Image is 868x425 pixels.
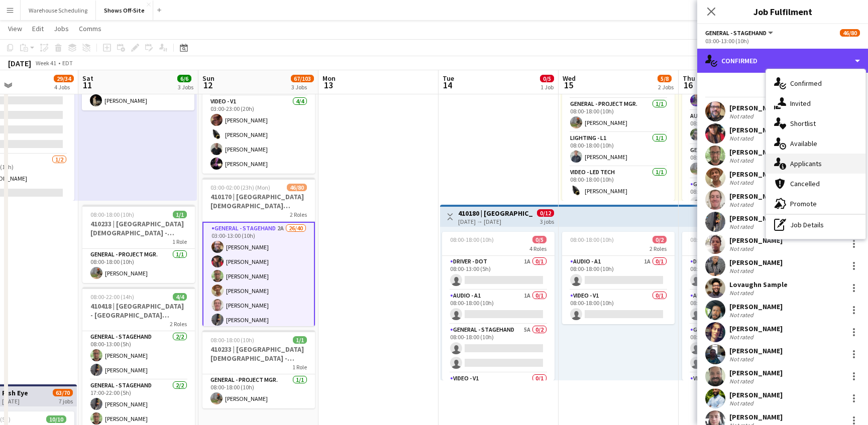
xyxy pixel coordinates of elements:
[90,211,134,218] span: 08:00-18:00 (10h)
[697,49,868,73] div: Confirmed
[322,74,336,83] span: Mon
[658,83,674,91] div: 2 Jobs
[178,83,193,91] div: 3 Jobs
[705,29,775,37] button: General - Stagehand
[202,330,315,408] app-job-card: 08:00-18:00 (10h)1/1410233 | [GEOGRAPHIC_DATA][DEMOGRAPHIC_DATA] - Frequency Camp FFA 20251 RoleG...
[540,75,554,82] span: 0/5
[729,368,783,377] div: [PERSON_NAME]
[442,373,555,407] app-card-role: Video - V10/1
[729,412,783,421] div: [PERSON_NAME]
[766,215,865,235] div: Job Details
[172,238,187,245] span: 1 Role
[28,22,48,35] a: Edit
[46,415,66,423] span: 10/10
[729,311,755,319] div: Not rated
[442,232,555,380] app-job-card: 08:00-18:00 (10h)0/54 RolesDriver - DOT1A0/108:00-13:00 (5h) Audio - A11A0/108:00-18:00 (10h) Gen...
[173,293,187,301] span: 4/4
[82,219,195,237] h3: 410233 | [GEOGRAPHIC_DATA][DEMOGRAPHIC_DATA] - Frequency Camp FFA 2025
[537,209,554,217] span: 0/12
[766,113,865,133] div: Shortlist
[201,79,214,91] span: 12
[82,302,195,320] h3: 410418 | [GEOGRAPHIC_DATA] - [GEOGRAPHIC_DATA] Porchfest
[53,389,73,396] span: 63/70
[729,324,783,333] div: [PERSON_NAME]
[32,24,44,33] span: Edit
[540,83,554,91] div: 1 Job
[458,218,533,225] div: [DATE] → [DATE]
[450,236,494,243] span: 08:00-18:00 (10h)
[210,336,254,344] span: 08:00-18:00 (10h)
[649,245,667,252] span: 2 Roles
[96,1,153,20] button: Shows Off-Site
[561,79,576,91] span: 15
[54,75,74,82] span: 29/34
[682,52,795,201] app-job-card: 08:00-18:00 (10h)5/157 RolesAudio - A11/108:00-18:00 (10h)[PERSON_NAME]Audio - A21/108:00-18:00 (...
[682,290,795,324] app-card-role: Audio - A11A0/108:00-18:00 (10h)
[683,74,695,83] span: Thu
[729,390,783,399] div: [PERSON_NAME]
[75,22,105,35] a: Comms
[79,24,101,33] span: Comms
[170,320,187,328] span: 2 Roles
[81,79,93,91] span: 11
[82,331,195,380] app-card-role: General - Stagehand2/208:00-13:00 (5h)[PERSON_NAME][PERSON_NAME]
[682,373,795,407] app-card-role: Video - V10/1
[90,293,134,301] span: 08:00-22:00 (14h)
[210,184,270,191] span: 03:00-02:00 (23h) (Mon)
[766,93,865,113] div: Invited
[442,324,555,373] app-card-role: General - Stagehand5A0/208:00-18:00 (10h)
[443,74,454,83] span: Tue
[729,223,755,230] div: Not rated
[682,179,795,329] app-card-role: General - Stagehand0/908:00-18:00 (10h)
[562,256,675,290] app-card-role: Audio - A11A0/108:00-18:00 (10h)
[729,112,755,120] div: Not rated
[729,192,783,201] div: [PERSON_NAME]
[177,75,191,82] span: 6/6
[729,148,783,157] div: [PERSON_NAME]
[441,79,454,91] span: 14
[729,170,783,179] div: [PERSON_NAME]
[729,125,783,134] div: [PERSON_NAME]
[202,74,214,83] span: Sun
[705,37,860,45] div: 03:00-13:00 (10h)
[562,290,675,324] app-card-role: Video - V10/108:00-18:00 (10h)
[33,59,58,67] span: Week 41
[690,236,734,243] span: 08:00-18:00 (10h)
[697,5,868,18] h3: Job Fulfilment
[766,133,865,154] div: Available
[202,192,315,210] h3: 410170 | [GEOGRAPHIC_DATA][DEMOGRAPHIC_DATA] ACCESS 2025
[291,83,313,91] div: 3 Jobs
[458,209,533,218] h3: 410180 | [GEOGRAPHIC_DATA] - [PERSON_NAME] Arts Lawn
[682,232,795,380] app-job-card: 08:00-18:00 (10h)0/54 RolesDriver - DOT1A0/108:00-13:00 (5h) Audio - A11A0/108:00-18:00 (10h) Gen...
[562,167,675,201] app-card-role: Video - LED Tech1/108:00-18:00 (10h)[PERSON_NAME]
[562,232,675,324] app-job-card: 08:00-18:00 (10h)0/22 RolesAudio - A11A0/108:00-18:00 (10h) Video - V10/108:00-18:00 (10h)
[321,79,336,91] span: 13
[705,29,767,37] span: General - Stagehand
[202,345,315,363] h3: 410233 | [GEOGRAPHIC_DATA][DEMOGRAPHIC_DATA] - Frequency Camp FFA 2025
[729,236,783,245] div: [PERSON_NAME]
[729,214,783,223] div: [PERSON_NAME]
[729,134,755,142] div: Not rated
[202,25,315,174] app-job-card: 03:00-23:00 (20h)20/22410170 | [GEOGRAPHIC_DATA][DEMOGRAPHIC_DATA] ACCESS 202511 Roles[PERSON_NAM...
[682,110,795,145] app-card-role: Audio - A21/108:00-18:00 (10h)[PERSON_NAME]
[682,256,795,290] app-card-role: Driver - DOT1A0/108:00-13:00 (5h)
[729,399,755,407] div: Not rated
[840,29,860,37] span: 46/80
[729,280,788,289] div: Lovaughn Sample
[540,217,554,225] div: 3 jobs
[681,79,695,91] span: 16
[82,205,195,283] app-job-card: 08:00-18:00 (10h)1/1410233 | [GEOGRAPHIC_DATA][DEMOGRAPHIC_DATA] - Frequency Camp FFA 20251 RoleG...
[729,157,755,164] div: Not rated
[21,1,96,20] button: Warehouse Scheduling
[682,145,795,179] app-card-role: General - Project Mgr.1/108:00-18:00 (10h)[PERSON_NAME]
[729,302,783,311] div: [PERSON_NAME]
[532,236,547,243] span: 0/5
[729,355,755,363] div: Not rated
[287,184,307,191] span: 46/80
[529,245,547,252] span: 4 Roles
